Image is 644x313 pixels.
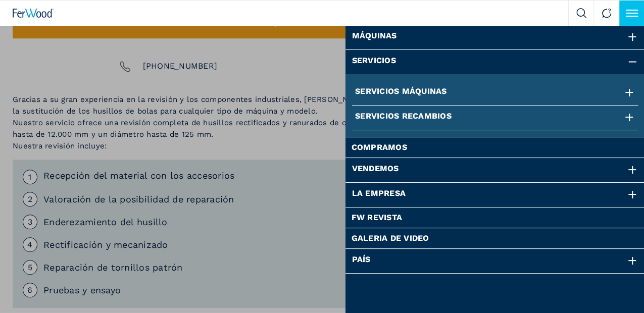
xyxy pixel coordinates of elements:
[576,8,586,18] img: Search
[619,1,644,26] button: Click to toggle menu
[13,9,54,18] img: Ferwood
[352,143,639,151] a: Compramos
[352,234,639,242] a: Galeria de Video
[352,214,639,222] a: FW Revista
[602,8,612,18] img: Contact us
[355,106,635,130] div: Servicios recambios
[355,81,635,105] div: Servicios máquinas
